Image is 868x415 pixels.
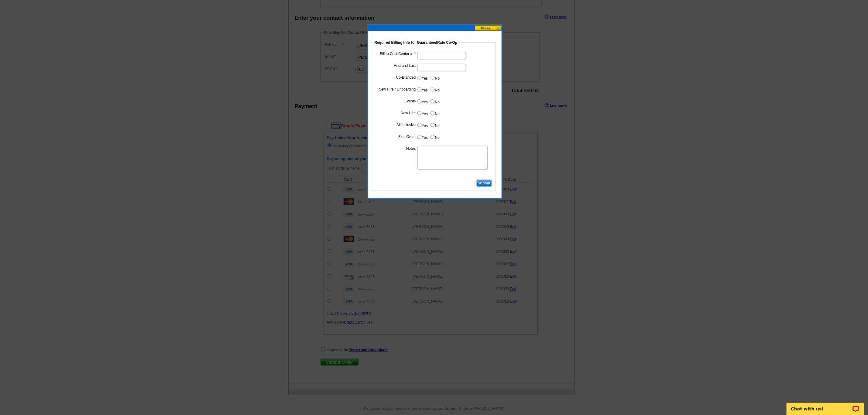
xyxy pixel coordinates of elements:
label: No [430,122,440,129]
input: Yes [417,76,421,80]
iframe: LiveChat chat widget [783,396,868,415]
input: No [431,87,434,91]
input: Yes [417,123,421,127]
legend: Required Billing Info for GuaranteedRate Co-Op [374,40,458,45]
label: Yes [417,98,428,105]
label: All Inclusive [376,122,416,128]
label: Yes [417,133,428,140]
label: Co-Branded [376,75,416,80]
label: No [430,133,440,140]
label: No [430,86,440,93]
label: No [430,98,440,105]
label: No [430,74,440,81]
input: Yes [417,87,421,91]
label: Bill to Cost Center #: [376,51,416,57]
input: No [431,76,434,80]
input: No [431,111,434,115]
input: No [431,99,434,103]
label: New Hire [376,110,416,116]
label: No [430,110,440,117]
input: Yes [417,111,421,115]
label: Yes [417,86,428,93]
input: Submit [476,180,492,187]
label: Events [376,98,416,104]
input: Yes [417,99,421,103]
label: New Hire / Onboarding [376,87,416,92]
label: Yes [417,122,428,129]
label: First and Last [376,63,416,68]
label: Yes [417,74,428,81]
input: Yes [417,135,421,139]
input: No [431,135,434,139]
label: First Order [376,134,416,139]
input: No [431,123,434,127]
label: Notes [376,146,416,151]
label: Yes [417,110,428,117]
